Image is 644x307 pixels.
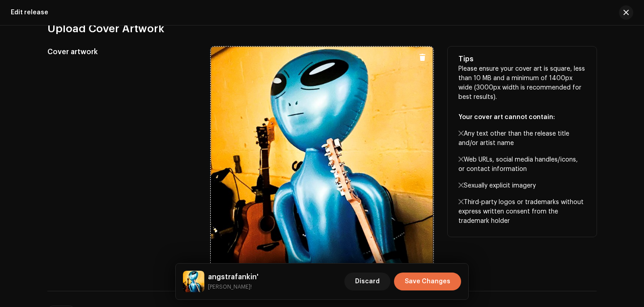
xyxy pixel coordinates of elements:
[47,21,597,36] h3: Upload Cover Artwork
[208,282,258,291] small: angstrafankin'
[458,129,586,148] p: Any text other than the release title and/or artist name
[47,47,196,57] h5: Cover artwork
[458,113,586,122] p: Your cover art cannot contain:
[458,64,586,226] p: Please ensure your cover art is square, less than 10 MB and a minimum of 1400px wide (3000px widt...
[183,271,204,292] img: 60857a75-74fb-43e8-9b9d-81b6a9923938
[458,181,586,191] p: Sexually explicit imagery
[208,272,258,282] h5: angstrafankin'
[405,273,450,290] span: Save Changes
[394,273,461,290] button: Save Changes
[344,273,390,290] button: Discard
[355,273,380,290] span: Discard
[458,54,586,64] h5: Tips
[458,198,586,226] p: Third-party logos or trademarks without express written consent from the trademark holder
[458,155,586,174] p: Web URLs, social media handles/icons, or contact information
